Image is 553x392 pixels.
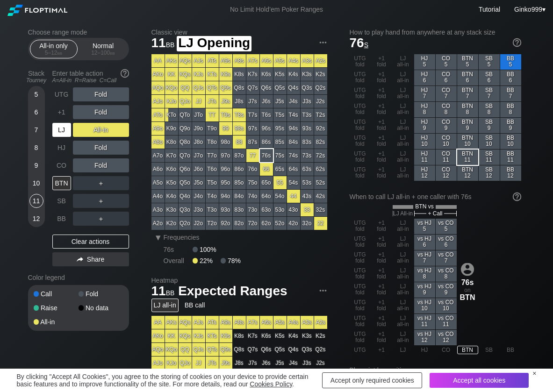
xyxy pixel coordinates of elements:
[206,149,219,162] div: T7o
[233,122,246,135] div: 98s
[34,291,79,297] div: Call
[206,122,219,135] div: T9o
[371,165,392,181] div: +1 fold
[260,203,273,216] div: 63o
[246,108,259,121] div: T7s
[52,66,129,87] div: Enter table action
[457,86,478,101] div: BTN 7
[52,194,71,208] div: SB
[314,149,327,162] div: 72s
[273,217,287,230] div: 52o
[219,163,232,176] div: 96o
[314,68,327,81] div: K2s
[233,217,246,230] div: 82o
[260,217,273,230] div: 62o
[273,203,287,216] div: 53o
[246,95,259,108] div: J7s
[301,190,314,203] div: 43s
[233,176,246,189] div: 85o
[52,105,71,119] div: +1
[350,102,371,117] div: UTG fold
[192,203,205,216] div: J3o
[29,212,43,226] div: 12
[151,81,165,94] div: AQo
[246,149,259,162] div: 77
[206,54,219,67] div: ATs
[29,158,43,172] div: 9
[192,149,205,162] div: J7o
[500,118,521,133] div: BB 9
[179,163,192,176] div: Q6o
[350,54,371,70] div: UTG fold
[165,122,178,135] div: K9o
[273,163,287,176] div: 65s
[79,305,123,311] div: No data
[287,149,300,162] div: 74s
[287,81,300,94] div: Q4s
[350,86,371,101] div: UTG fold
[151,163,165,176] div: A6o
[34,305,79,311] div: Raise
[179,68,192,81] div: KQs
[246,190,259,203] div: 74o
[165,190,178,203] div: K4o
[233,163,246,176] div: 86o
[73,158,129,172] div: Fold
[192,217,205,230] div: J2o
[29,123,43,137] div: 7
[314,203,327,216] div: 32s
[165,217,178,230] div: K2o
[273,176,287,189] div: 55
[393,70,414,86] div: LJ all-in
[287,217,300,230] div: 42o
[151,95,165,108] div: AJo
[29,141,43,155] div: 8
[479,54,500,70] div: SB 5
[7,5,67,16] img: Floptimal logo
[246,163,259,176] div: 76o
[260,135,273,149] div: 86s
[52,77,129,84] div: A=All-in R=Raise C=Call
[393,118,414,133] div: LJ all-in
[500,102,521,117] div: BB 8
[233,135,246,149] div: 88
[457,70,478,86] div: BTN 6
[29,176,43,190] div: 10
[165,95,178,108] div: KJo
[179,135,192,149] div: Q8o
[73,194,129,208] div: ＋
[287,95,300,108] div: J4s
[206,95,219,108] div: JTs
[260,68,273,81] div: K6s
[24,66,49,87] div: Stack
[179,122,192,135] div: Q9o
[246,135,259,149] div: 87s
[219,217,232,230] div: 92o
[273,81,287,94] div: Q5s
[371,70,392,86] div: +1 fold
[77,257,83,262] img: share.864f2f62.svg
[151,54,165,67] div: AA
[314,95,327,108] div: J2s
[151,135,165,149] div: A8o
[29,105,43,119] div: 6
[350,70,371,86] div: UTG fold
[260,149,273,162] div: 76s
[151,190,165,203] div: A4o
[414,134,435,149] div: HJ 10
[436,134,457,149] div: CO 10
[206,217,219,230] div: T2o
[233,81,246,94] div: Q8s
[512,37,522,48] img: help.32db89a4.svg
[287,68,300,81] div: K4s
[414,165,435,181] div: HJ 12
[192,190,205,203] div: J4o
[52,123,71,137] div: LJ
[179,217,192,230] div: Q2o
[301,149,314,162] div: 73s
[414,118,435,133] div: HJ 9
[260,163,273,176] div: 66
[301,176,314,189] div: 53s
[287,163,300,176] div: 64s
[273,68,287,81] div: K5s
